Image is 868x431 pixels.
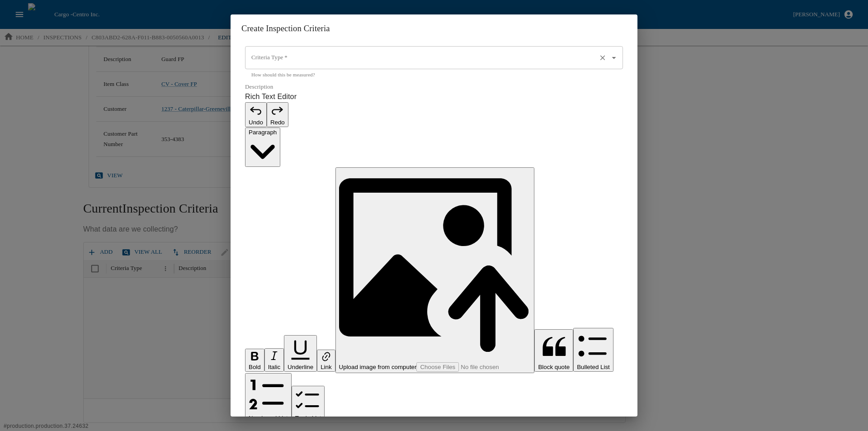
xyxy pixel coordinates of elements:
[317,350,335,371] button: Link
[245,373,292,423] button: Numbered List
[295,415,321,422] span: To-do List
[266,24,330,33] span: Inspection Criteria
[249,119,263,126] span: Undo
[245,128,280,166] button: Paragraph, Heading
[245,91,623,102] label: Rich Text Editor
[339,364,417,370] span: Upload image from computer
[268,364,280,370] span: Italic
[264,348,284,371] button: Italic
[577,364,610,370] span: Bulleted List
[245,102,267,128] button: Undo
[608,52,620,63] button: Open
[251,71,617,79] p: How should this be measured?
[288,364,313,370] span: Underline
[249,415,288,422] span: Numbered List
[284,335,317,372] button: Underline
[249,364,261,370] span: Bold
[573,328,613,372] button: Bulleted List
[321,364,331,370] span: Link
[534,329,573,372] button: Block quote
[270,119,285,126] span: Redo
[231,14,637,43] h2: Create
[245,349,264,372] button: Bold
[292,386,325,423] button: To-do List
[597,52,609,64] button: Clear
[245,416,623,424] p: What is this testing?
[245,83,623,91] label: Description
[335,167,535,373] button: Upload image from computer
[249,129,277,136] span: Paragraph
[538,364,570,370] span: Block quote
[267,102,288,128] button: Redo
[245,102,623,424] div: Editor toolbar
